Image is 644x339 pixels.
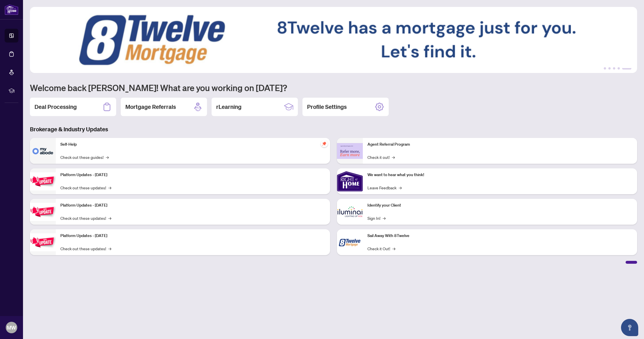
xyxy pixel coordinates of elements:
[399,184,402,191] span: →
[30,203,56,221] img: Platform Updates - July 8, 2025
[34,103,77,111] h2: Deal Processing
[622,67,631,70] button: 5
[367,215,386,221] a: Sign In!→
[30,82,637,93] h1: Welcome back [PERSON_NAME]! What are you working on [DATE]?
[30,7,637,73] img: Slide 4
[613,67,615,70] button: 3
[608,67,611,70] button: 2
[367,172,632,178] p: We want to hear what you think!
[106,154,109,160] span: →
[108,245,111,252] span: →
[30,172,56,190] img: Platform Updates - July 21, 2025
[30,125,637,133] h3: Brokerage & Industry Updates
[60,233,325,239] p: Platform Updates - [DATE]
[60,245,111,252] a: Check out these updates!→
[60,184,111,191] a: Check out these updates!→
[618,67,620,70] button: 4
[367,141,632,148] p: Agent Referral Program
[367,184,402,191] a: Leave Feedback→
[60,202,325,209] p: Platform Updates - [DATE]
[60,154,109,160] a: Check out these guides!→
[321,140,328,147] span: pushpin
[7,323,16,332] span: MW
[383,215,386,221] span: →
[30,233,56,251] img: Platform Updates - June 23, 2025
[125,103,176,111] h2: Mortgage Referrals
[367,245,395,252] a: Check it Out!→
[337,199,363,225] img: Identify your Client
[108,215,111,221] span: →
[392,245,395,252] span: →
[367,154,395,160] a: Check it out!→
[367,202,632,209] p: Identify your Client
[60,215,111,221] a: Check out these updates!→
[5,4,18,15] img: logo
[30,138,56,164] img: Self-Help
[337,168,363,194] img: We want to hear what you think!
[337,143,363,159] img: Agent Referral Program
[60,172,325,178] p: Platform Updates - [DATE]
[307,103,347,111] h2: Profile Settings
[392,154,395,160] span: →
[604,67,606,70] button: 1
[367,233,632,239] p: Sail Away With 8Twelve
[216,103,241,111] h2: rLearning
[60,141,325,148] p: Self-Help
[108,184,111,191] span: →
[621,319,638,336] button: Open asap
[337,229,363,255] img: Sail Away With 8Twelve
